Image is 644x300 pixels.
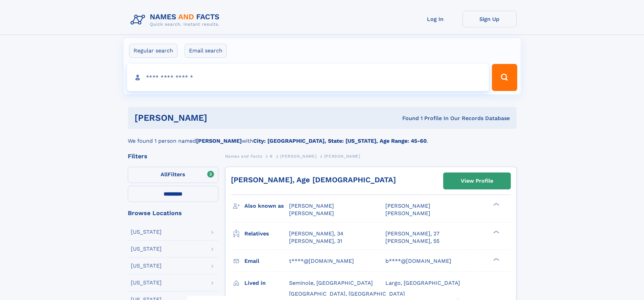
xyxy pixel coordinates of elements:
[244,200,289,212] h3: Also known as
[461,173,493,189] div: View Profile
[196,138,242,144] b: [PERSON_NAME]
[131,229,162,235] div: [US_STATE]
[385,237,439,245] a: [PERSON_NAME], 55
[231,176,396,184] a: [PERSON_NAME], Age [DEMOGRAPHIC_DATA]
[444,173,510,189] a: View Profile
[289,203,334,209] span: [PERSON_NAME]
[253,138,427,144] b: City: [GEOGRAPHIC_DATA], State: [US_STATE], Age Range: 45-60
[492,257,500,261] div: ❯
[244,228,289,239] h3: Relatives
[131,246,162,252] div: [US_STATE]
[127,64,489,91] input: search input
[161,171,168,178] span: All
[244,277,289,289] h3: Lived in
[131,263,162,269] div: [US_STATE]
[492,64,517,91] button: Search Button
[244,255,289,267] h3: Email
[289,230,343,237] a: [PERSON_NAME], 34
[408,11,462,27] a: Log In
[305,115,510,122] div: Found 1 Profile In Our Records Database
[280,152,316,160] a: [PERSON_NAME]
[324,154,360,159] span: [PERSON_NAME]
[280,154,316,159] span: [PERSON_NAME]
[385,280,460,286] span: Largo, [GEOGRAPHIC_DATA]
[185,44,227,58] label: Email search
[289,280,373,286] span: Seminole, [GEOGRAPHIC_DATA]
[289,291,405,297] span: [GEOGRAPHIC_DATA], [GEOGRAPHIC_DATA]
[128,11,225,29] img: Logo Names and Facts
[385,230,439,237] a: [PERSON_NAME], 27
[128,153,218,159] div: Filters
[129,44,177,58] label: Regular search
[135,114,305,122] h1: [PERSON_NAME]
[385,210,430,216] span: [PERSON_NAME]
[128,167,218,183] label: Filters
[128,210,218,216] div: Browse Locations
[270,152,273,160] a: B
[492,202,500,207] div: ❯
[225,152,262,160] a: Names and Facts
[289,210,334,216] span: [PERSON_NAME]
[385,203,430,209] span: [PERSON_NAME]
[289,237,342,245] a: [PERSON_NAME], 31
[492,230,500,234] div: ❯
[128,129,517,145] div: We found 1 person named with .
[131,280,162,285] div: [US_STATE]
[270,154,273,159] span: B
[462,11,517,27] a: Sign Up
